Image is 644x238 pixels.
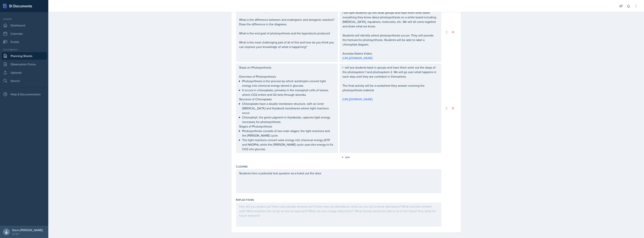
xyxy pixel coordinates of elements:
[2,69,47,76] a: Uploads
[2,77,47,85] a: Search
[239,17,335,26] p: What is the difference between and endergonic and exergonic reaction? Draw the difference in the ...
[12,232,43,236] div: GCSU
[343,56,373,60] a: [URL][DOMAIN_NAME]
[2,52,47,60] a: Planning Sheets
[242,101,335,115] p: Chloroplasts have a double membrane structure, with an inner [MEDICAL_DATA] and thylakoid membran...
[239,97,335,101] p: Structure of Chloroplasts
[236,198,254,202] label: Reflections
[242,115,335,124] p: Chlorophyll, the green pigment in thylakoids, captures light energy necessary for photosynthesis.
[2,38,47,46] a: Profile
[2,30,47,37] a: Calendar
[239,40,335,49] p: What is the most challenging part of all of this and how do you think you can improve your knowle...
[2,60,47,68] a: Observation Forms
[343,65,438,79] p: I will put students back in groups and have them write out the steps of the photosystem 1 and pho...
[239,124,335,129] p: Stages of Photosynthesis
[242,138,335,151] p: The light reactions convert solar energy into chemical energy (ATP and NADPH), while the [PERSON_...
[242,129,335,138] p: Photosynthesis consists of two main stages: the light reactions and the [PERSON_NAME] cycle.
[343,33,438,47] p: Students will identify where photosynthesis occurs. They will provide the formula for photosynthe...
[340,155,352,160] button: Add
[2,90,47,98] div: Help & Documentation
[239,171,438,175] p: Students form a potential test question as a ticket out the door.
[239,74,335,79] p: Overview of Photosynthesis
[242,88,335,97] p: It occurs in chloroplasts, primarily in the mesophyll cells of leaves, where CO2 enters and O2 ex...
[342,156,350,159] div: Add
[2,17,47,21] div: Leader
[343,97,373,101] a: [URL][DOMAIN_NAME]
[242,79,335,88] p: Photosynthesis is the process by which autotrophs convert light energy into chemical energy store...
[2,48,47,51] div: Documents
[343,83,438,92] p: The final activity will be a worksheet they answer covering the photosynthesis material
[12,228,43,232] div: Diem-[PERSON_NAME]
[236,165,248,168] label: Closing
[239,31,335,36] p: What is the end goal of photosynthesis and the byproducts produced
[239,65,335,70] p: Steps on Photosynthesis
[343,10,438,29] p: I will split students up into small groups and have them write down everything they know about ph...
[2,22,47,29] a: Dashboard
[343,51,438,56] p: Amoeba Sisters Video:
